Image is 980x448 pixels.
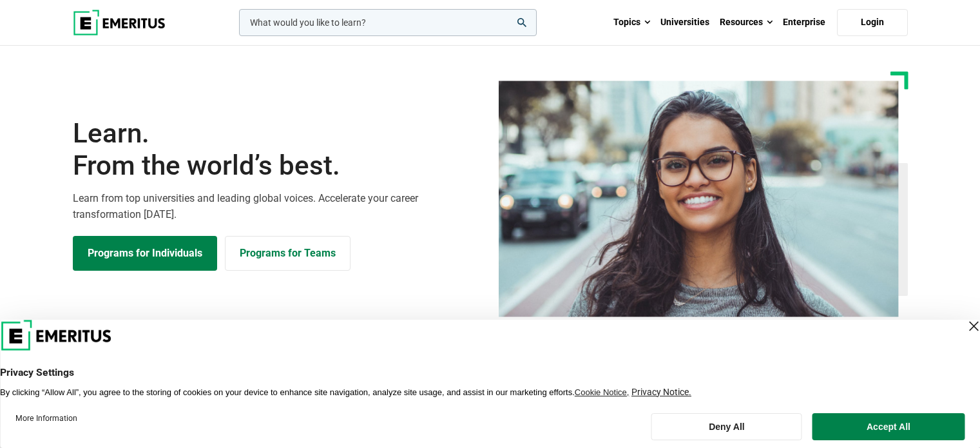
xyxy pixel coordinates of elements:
a: Explore for Business [225,236,351,271]
a: Explore Programs [73,236,217,271]
a: Login [837,9,908,36]
span: From the world’s best. [73,150,483,182]
p: Learn from top universities and leading global voices. Accelerate your career transformation [DATE]. [73,190,483,223]
input: woocommerce-product-search-field-0 [239,9,537,36]
h1: Learn. [73,117,483,182]
img: Learn from the world's best [499,81,899,317]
